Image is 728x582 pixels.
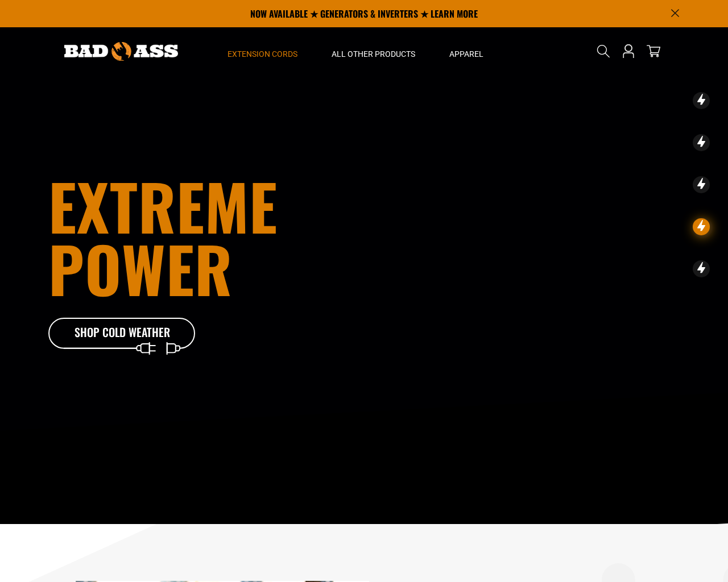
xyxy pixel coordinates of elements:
[64,42,178,61] img: Bad Ass Extension Cords
[594,42,613,60] summary: Search
[48,174,427,300] h1: extreme power
[227,49,297,59] span: Extension Cords
[449,49,483,59] span: Apparel
[315,27,432,75] summary: All Other Products
[210,27,315,75] summary: Extension Cords
[48,318,196,350] a: Shop Cold Weather
[332,49,415,59] span: All Other Products
[432,27,500,75] summary: Apparel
